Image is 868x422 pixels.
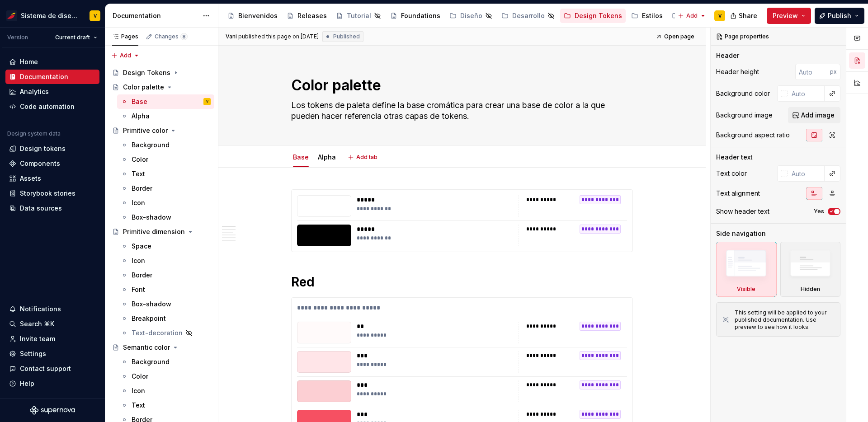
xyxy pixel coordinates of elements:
[132,401,145,410] div: Text
[117,268,214,282] a: Border
[795,64,830,80] input: Auto
[120,52,131,59] span: Add
[716,242,777,297] div: Visible
[387,9,444,23] a: Foundations
[716,111,773,120] div: Background image
[117,253,214,268] a: Icon
[206,97,208,106] div: V
[132,184,152,193] div: Border
[132,256,145,265] div: Icon
[132,357,170,366] div: Background
[801,286,820,293] div: Hidden
[716,51,739,60] div: Header
[20,87,49,96] div: Analytics
[132,372,148,381] div: Color
[5,361,99,376] button: Contact support
[20,334,55,343] div: Invite team
[123,343,170,352] div: Semantic color
[94,12,97,19] div: V
[108,123,214,138] a: Primitive color
[347,11,371,20] div: Tutorial
[21,11,79,20] div: Sistema de diseño Iberia
[20,72,68,81] div: Documentation
[5,302,99,316] button: Notifications
[117,239,214,253] a: Space
[675,9,709,22] button: Add
[132,169,145,178] div: Text
[830,68,837,75] p: px
[108,80,214,94] a: Color palette
[5,141,99,156] a: Design tokens
[117,138,214,152] a: Background
[356,154,377,161] span: Add tab
[289,75,631,96] textarea: Color palette
[132,300,171,309] div: Box-shadow
[716,189,760,198] div: Text alignment
[642,11,663,20] div: Estilos
[20,379,34,388] div: Help
[7,130,61,137] div: Design system data
[132,155,148,164] div: Color
[117,384,214,398] a: Icon
[5,171,99,186] a: Assets
[446,9,496,23] a: Diseño
[238,11,278,20] div: Bienvenidos
[132,271,152,280] div: Border
[716,169,747,178] div: Text color
[117,167,214,181] a: Text
[132,97,147,106] div: Base
[5,99,99,114] a: Code automation
[318,153,336,161] a: Alpha
[117,210,214,225] a: Box-shadow
[113,11,198,20] div: Documentation
[716,131,790,140] div: Background aspect ratio
[653,30,698,43] a: Open page
[117,369,214,384] a: Color
[716,153,753,162] div: Header text
[117,196,214,210] a: Icon
[117,297,214,311] a: Box-shadow
[20,319,54,328] div: Search ⌘K
[132,213,171,222] div: Box-shadow
[716,67,759,76] div: Header height
[780,242,841,297] div: Hidden
[5,201,99,216] a: Data sources
[20,189,75,198] div: Storybook stories
[20,349,46,358] div: Settings
[108,225,214,239] a: Primitive dimension
[123,227,185,236] div: Primitive dimension
[7,34,28,41] div: Version
[117,282,214,297] a: Font
[560,9,626,23] a: Design Tokens
[333,33,360,40] span: Published
[293,153,309,161] a: Base
[132,328,183,338] div: Text-decoration
[814,208,824,215] label: Yes
[5,55,99,69] a: Home
[6,10,17,21] img: 55604660-494d-44a9-beb2-692398e9940a.png
[5,347,99,361] a: Settings
[739,11,757,20] span: Share
[108,66,214,80] a: Design Tokens
[20,204,62,213] div: Data sources
[718,12,722,19] div: V
[726,8,763,24] button: Share
[773,11,798,20] span: Preview
[788,85,825,102] input: Auto
[401,11,440,20] div: Foundations
[30,406,75,415] svg: Supernova Logo
[155,33,188,40] div: Changes
[238,33,319,40] div: published this page on [DATE]
[332,9,385,23] a: Tutorial
[289,98,631,123] textarea: Los tokens de paleta define la base cromática para crear una base de color a la que pueden hacer ...
[20,144,66,153] div: Design tokens
[5,186,99,201] a: Storybook stories
[5,84,99,99] a: Analytics
[20,305,61,314] div: Notifications
[828,11,851,20] span: Publish
[291,274,633,290] h1: Red
[314,147,340,166] div: Alpha
[5,376,99,391] button: Help
[117,109,214,123] a: Alpha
